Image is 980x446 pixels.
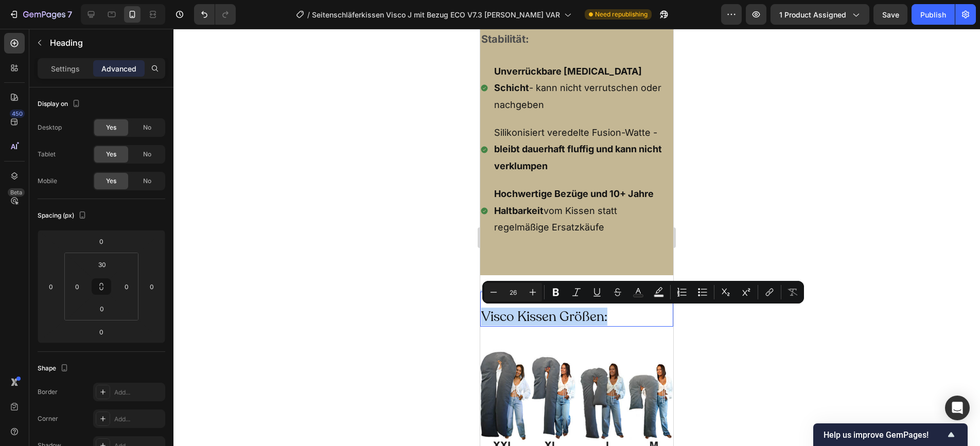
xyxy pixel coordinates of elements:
[144,279,160,294] input: 0
[101,63,136,74] p: Advanced
[595,10,647,19] span: Need republishing
[114,388,163,397] div: Add...
[143,150,151,159] span: No
[106,176,116,186] span: Yes
[482,281,804,304] div: Editor contextual toolbar
[106,150,116,159] span: Yes
[14,157,191,207] p: vom Kissen statt regelmäßige Ersatzkäufe
[92,301,112,316] input: 0px
[91,324,112,340] input: 0
[38,123,62,132] div: Desktop
[824,429,957,441] button: Show survey - Help us improve GemPages!
[38,176,57,186] div: Mobile
[14,34,191,84] p: - kann nicht verrutschen oder nachgeben
[143,123,151,132] span: No
[14,115,182,142] strong: bleibt dauerhaft fluffig und kann nicht verklumpen
[920,9,946,20] div: Publish
[38,362,71,376] div: Shape
[10,110,25,118] div: 450
[194,4,236,25] div: Undo/Redo
[873,4,907,25] button: Save
[771,4,869,25] button: 1 product assigned
[312,9,560,20] span: Seitenschläferkissen Visco J mit Bezug ECO V7.3 [PERSON_NAME] VAR
[824,430,945,440] span: Help us improve GemPages!
[14,159,173,187] strong: Hochwertige Bezüge und 10+ Jahre Haltbarkeit
[38,97,82,111] div: Display on
[38,209,89,223] div: Spacing (px)
[14,96,191,146] p: Silikonisiert veredelte Fusion-Watte -
[119,279,134,294] input: 0px
[43,279,59,294] input: 0
[106,123,116,132] span: Yes
[69,279,85,294] input: 0px
[307,9,310,20] span: /
[1,279,192,297] p: Visco Kissen Größen:
[92,257,112,272] input: 30px
[14,37,162,64] strong: Unverrückbare [MEDICAL_DATA] Schicht
[912,4,955,25] button: Publish
[779,9,846,20] span: 1 product assigned
[882,10,899,19] span: Save
[91,234,112,249] input: 0
[8,188,25,197] div: Beta
[38,150,56,159] div: Tablet
[67,8,72,21] p: 7
[945,396,970,420] div: Open Intercom Messenger
[114,415,163,424] div: Add...
[143,176,151,186] span: No
[480,29,673,446] iframe: Design area
[38,414,58,423] div: Corner
[51,63,80,74] p: Settings
[50,37,161,49] p: Heading
[38,387,58,397] div: Border
[4,4,77,25] button: 7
